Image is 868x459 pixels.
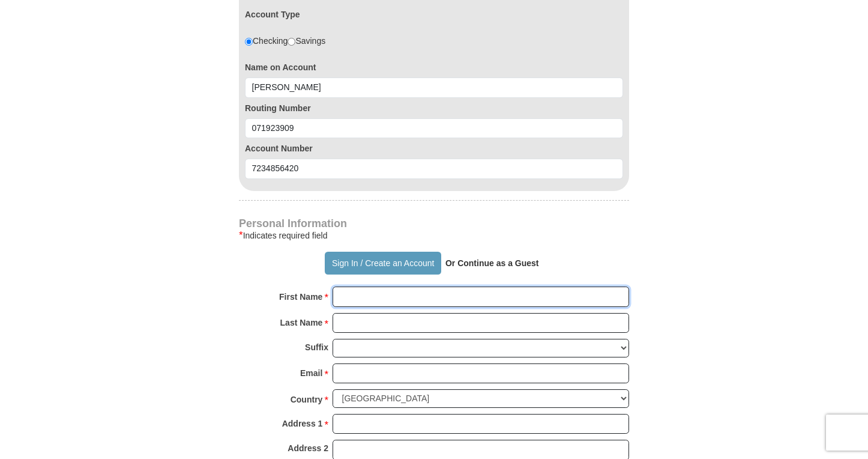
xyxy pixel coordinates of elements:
[305,339,328,356] strong: Suffix
[280,314,323,331] strong: Last Name
[282,415,323,432] strong: Address 1
[288,440,328,457] strong: Address 2
[239,228,629,243] div: Indicates required field
[445,258,539,268] strong: Or Continue as a Guest
[245,8,300,20] label: Account Type
[279,288,322,305] strong: First Name
[245,142,623,154] label: Account Number
[239,219,629,228] h4: Personal Information
[245,61,623,73] label: Name on Account
[325,252,441,275] button: Sign In / Create an Account
[300,365,322,381] strong: Email
[291,391,323,408] strong: Country
[245,35,325,47] div: Checking Savings
[245,102,623,114] label: Routing Number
